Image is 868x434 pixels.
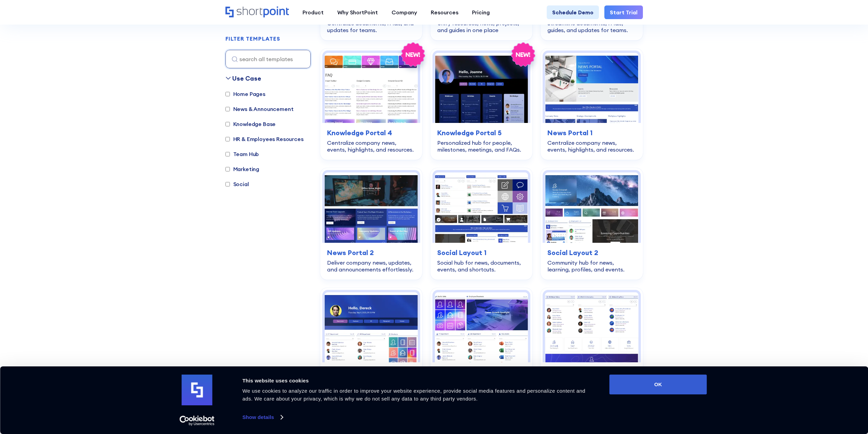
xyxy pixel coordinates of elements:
input: Social [225,182,230,186]
a: Product [296,5,330,19]
button: OK [609,375,707,394]
img: Social Layout 2 – SharePoint Community Site: Community hub for news, learning, profiles, and events. [545,172,638,242]
a: Marketing 2 – SharePoint Online Communication Site: Centralize company news, events, highlights, ... [541,48,643,160]
label: HR & Employees Resources [225,135,304,143]
img: logo [182,375,212,405]
label: Knowledge Base [225,120,276,128]
a: Pricing [465,5,497,19]
input: HR & Employees Resources [225,137,230,141]
a: Knowledge Portal 5 – SharePoint Profile Page: Personalized hub for people, milestones, meetings, ... [430,48,532,160]
div: Product [303,8,324,16]
div: Community hub for news, learning, profiles, and events. [547,259,636,273]
div: Social hub for news, documents, events, and shortcuts. [437,259,526,273]
img: Marketing 2 – SharePoint Online Communication Site: Centralize company news, events, highlights, ... [545,53,638,123]
div: Centralize documents, FAQs, and updates for teams. [327,20,415,33]
label: Team Hub [225,150,259,158]
label: Social [225,180,249,188]
div: Resources [431,8,458,16]
h3: News Portal 2 [327,248,415,258]
span: We use cookies to analyze our traffic in order to improve your website experience, provide social... [242,388,586,402]
a: Schedule Demo [547,5,599,19]
img: Team Hub 3 – SharePoint Team Site Template: Centralize birthdays, onboarding docs, meetings, news... [545,292,638,362]
h3: Knowledge Portal 4 [327,128,415,138]
a: Social Layout 1 – SharePoint Social Intranet Template: Social hub for news, documents, events, an... [430,168,532,279]
img: Team Hub 1 – SharePoint Online Modern Team Site Template: Team hub for links, people, documents, ... [325,292,418,362]
a: Team Hub 2 – SharePoint Template Team Site: Simple team site for people, tools, and updates.Team ... [430,288,532,406]
img: News Portal 2 – SharePoint News Post Template: Deliver company news, updates, and announcements e... [325,172,418,242]
a: Social Layout 2 – SharePoint Community Site: Community hub for news, learning, profiles, and even... [541,168,643,279]
div: Use Case [232,74,261,83]
h2: FILTER TEMPLATES [225,36,280,42]
div: Why ShortPoint [337,8,378,16]
div: Centralize company news, events, highlights, and resources. [327,139,415,153]
a: Show details [242,412,283,422]
a: Why ShortPoint [330,5,385,19]
input: News & Announcement [225,107,230,111]
a: Resources [424,5,465,19]
div: Personalized hub for people, milestones, meetings, and FAQs. [437,139,526,153]
div: Company [392,8,417,16]
input: search all templates [225,50,311,68]
a: Usercentrics Cookiebot - opens in a new window [167,416,227,426]
img: Knowledge Portal 4 – SharePoint Wiki Template: Centralize company news, events, highlights, and r... [325,53,418,123]
input: Marketing [225,167,230,171]
div: Centralize company news, events, highlights, and resources. [547,139,636,153]
a: Knowledge Portal 4 – SharePoint Wiki Template: Centralize company news, events, highlights, and r... [320,48,422,160]
h3: Social Layout 2 [547,248,636,258]
h3: News Portal 1 [547,128,636,138]
div: Pricing [472,8,490,16]
label: News & Announcement [225,105,294,113]
input: Home Pages [225,92,230,96]
a: Company [385,5,424,19]
label: Marketing [225,165,260,173]
a: Start Trial [604,5,643,19]
img: Knowledge Portal 5 – SharePoint Profile Page: Personalized hub for people, milestones, meetings, ... [435,53,528,123]
img: Team Hub 2 – SharePoint Template Team Site: Simple team site for people, tools, and updates. [435,292,528,362]
input: Team Hub [225,152,230,156]
div: Unify resources, news, projects, and guides in one place [437,20,526,33]
a: Team Hub 1 – SharePoint Online Modern Team Site Template: Team hub for links, people, documents, ... [320,288,422,406]
a: Home [225,6,289,18]
h3: Knowledge Portal 5 [437,128,526,138]
div: This website uses cookies [242,377,594,385]
a: News Portal 2 – SharePoint News Post Template: Deliver company news, updates, and announcements e... [320,168,422,279]
img: Social Layout 1 – SharePoint Social Intranet Template: Social hub for news, documents, events, an... [435,172,528,242]
input: Knowledge Base [225,122,230,126]
a: Team Hub 3 – SharePoint Team Site Template: Centralize birthdays, onboarding docs, meetings, news... [541,288,643,406]
h3: Social Layout 1 [437,248,526,258]
div: Streamline documents, FAQs, guides, and updates for teams. [547,20,636,33]
iframe: Chat Widget [745,355,868,434]
div: Deliver company news, updates, and announcements effortlessly. [327,259,415,273]
label: Home Pages [225,90,265,98]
